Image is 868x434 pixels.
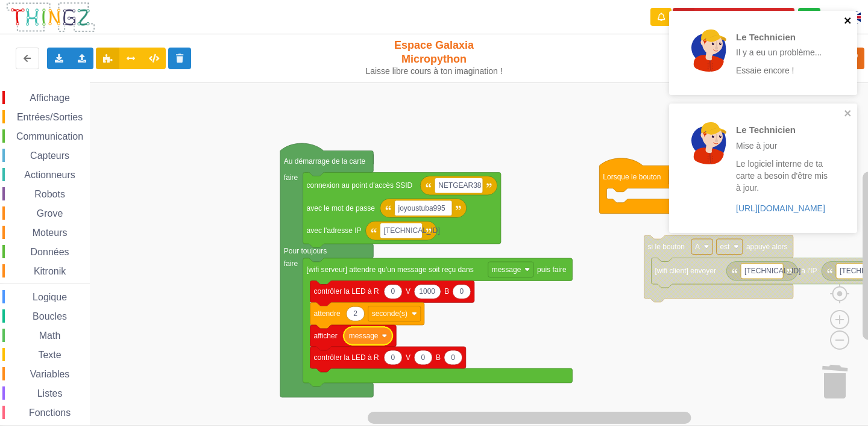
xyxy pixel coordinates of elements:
span: Communication [14,131,85,141]
span: Variables [28,369,72,379]
text: attendre [314,309,341,318]
p: Le logiciel interne de ta carte a besoin d'être mis à jour. [736,158,830,194]
p: Mise à jour [736,140,830,152]
text: contrôler la LED à R [314,353,379,362]
text: à l'IP [801,267,817,275]
span: Texte [36,350,63,360]
text: appuyé alors [746,243,788,251]
span: Capteurs [28,150,71,161]
span: Affichage [28,93,71,103]
text: seconde(s) [372,309,407,318]
text: [wifi serveur] attendre qu'un message soit reçu dans [307,265,474,274]
span: Données [29,247,71,257]
button: close [844,108,852,120]
text: 0 [421,353,426,362]
span: Listes [36,388,64,398]
span: Robots [33,189,67,199]
img: thingz_logo.png [5,1,96,33]
text: V [406,353,410,362]
span: Actionneurs [22,170,77,180]
a: [URL][DOMAIN_NAME] [736,203,825,213]
p: Il y a eu un problème... [736,46,830,58]
span: Moteurs [31,228,69,238]
text: Au démarrage de la carte [284,157,366,166]
text: avec le mot de passe [307,204,376,212]
text: [wifi client] envoyer [655,267,716,275]
text: 0 [459,287,464,296]
div: Espace Galaxia Micropython [360,39,508,76]
button: Appairer une carte [673,8,794,26]
text: 0 [391,287,395,296]
p: Le Technicien [736,31,830,43]
text: [TECHNICAL_ID] [384,226,440,235]
text: A [695,243,700,251]
text: contrôler la LED à R [314,287,379,296]
span: Logique [31,292,69,302]
text: 1000 [419,287,435,296]
span: Boucles [31,311,69,321]
text: puis faire [537,265,567,274]
text: B [444,287,449,296]
text: connexion au point d'accès SSID [307,181,413,190]
button: close [844,16,852,27]
text: est [720,243,730,251]
text: V [406,287,410,296]
span: Fonctions [27,408,72,418]
p: Le Technicien [736,123,830,136]
text: avec l'adresse IP [307,226,362,235]
text: 0 [451,353,455,362]
span: Grove [35,208,65,219]
text: joyoustuba995 [398,204,445,212]
text: faire [284,173,298,182]
text: Lorsque le bouton [603,173,661,181]
text: message [349,332,379,340]
text: si le bouton [648,243,685,251]
p: Essaie encore ! [736,64,830,76]
text: B [436,353,441,362]
span: Entrées/Sorties [15,112,84,122]
text: 2 [353,309,357,318]
text: message [492,265,521,274]
text: 0 [391,353,395,362]
span: Kitronik [32,266,68,276]
text: faire [284,259,298,268]
div: Laisse libre cours à ton imagination ! [360,66,508,76]
text: NETGEAR38 [438,181,482,190]
text: Pour toujours [284,247,327,255]
text: [TECHNICAL_ID] [744,267,800,275]
text: afficher [314,332,338,340]
span: Math [37,330,63,341]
